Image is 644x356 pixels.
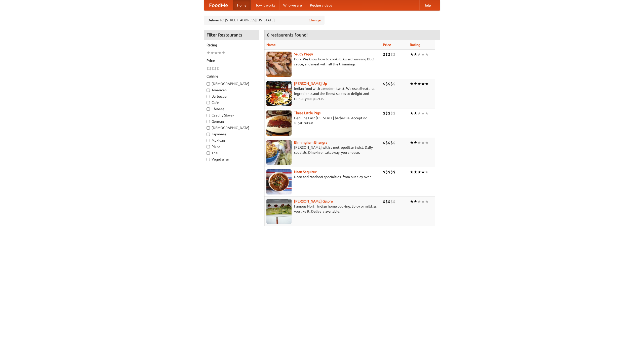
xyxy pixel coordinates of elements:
[421,140,425,145] li: ★
[414,199,417,204] li: ★
[294,199,333,203] a: [PERSON_NAME] Galore
[207,126,210,130] input: [DEMOGRAPHIC_DATA]
[222,50,225,56] li: ★
[294,140,327,144] a: Birmingham Bhangra
[410,81,414,87] li: ★
[390,199,393,204] li: $
[390,140,393,145] li: $
[204,30,259,40] h4: Filter Restaurants
[207,132,256,137] label: Japanese
[207,82,210,86] input: [DEMOGRAPHIC_DATA]
[385,169,388,175] li: $
[393,81,395,87] li: $
[393,140,395,145] li: $
[204,0,233,10] a: FoodMe
[425,110,429,116] li: ★
[425,140,429,145] li: ★
[383,199,385,204] li: $
[207,144,256,149] label: Pizza
[414,169,417,175] li: ★
[383,169,385,175] li: $
[207,158,210,161] input: Vegetarian
[207,43,256,48] h5: Rating
[383,52,385,57] li: $
[207,58,256,63] h5: Price
[385,199,388,204] li: $
[414,110,417,116] li: ★
[388,81,390,87] li: $
[306,0,336,10] a: Recipe videos
[393,169,395,175] li: $
[207,66,209,71] li: $
[207,157,256,162] label: Vegetarian
[294,82,327,86] a: [PERSON_NAME] Up
[421,81,425,87] li: ★
[390,52,393,57] li: $
[294,52,313,56] a: Saucy Piggy
[421,110,425,116] li: ★
[388,110,390,116] li: $
[279,0,306,10] a: Who we are
[266,145,379,155] p: [PERSON_NAME] with a metropolitan twist. Daily specials. Dine-in or takeaway, you choose.
[207,139,210,142] input: Mexican
[385,140,388,145] li: $
[207,145,210,148] input: Pizza
[410,52,414,57] li: ★
[410,199,414,204] li: ★
[414,52,417,57] li: ★
[421,52,425,57] li: ★
[388,169,390,175] li: $
[207,100,256,105] label: Cafe
[207,150,256,155] label: Thai
[383,81,385,87] li: $
[417,110,421,116] li: ★
[419,0,435,10] a: Help
[207,125,256,130] label: [DEMOGRAPHIC_DATA]
[393,199,395,204] li: $
[207,119,256,124] label: German
[266,140,292,165] img: bhangra.jpg
[266,43,276,47] a: Name
[388,199,390,204] li: $
[207,101,210,104] input: Cafe
[294,111,320,115] a: Three Little Pigs
[207,106,256,111] label: Chinese
[385,52,388,57] li: $
[207,94,256,99] label: Barbecue
[417,199,421,204] li: ★
[385,81,388,87] li: $
[410,43,420,47] a: Rating
[266,52,292,77] img: saucy.jpg
[218,50,222,56] li: ★
[266,174,379,179] p: Naan and tandoori specialties, from our clay oven.
[217,66,219,71] li: $
[210,50,214,56] li: ★
[267,32,308,37] ng-pluralize: 6 restaurants found!
[207,120,210,123] input: German
[425,169,429,175] li: ★
[266,81,292,106] img: curryup.jpg
[410,140,414,145] li: ★
[207,138,256,143] label: Mexican
[390,81,393,87] li: $
[410,110,414,116] li: ★
[207,95,210,98] input: Barbecue
[207,133,210,136] input: Japanese
[390,169,393,175] li: $
[207,74,256,79] h5: Cuisine
[204,16,325,25] div: Deliver to: [STREET_ADDRESS][US_STATE]
[421,169,425,175] li: ★
[393,110,395,116] li: $
[410,169,414,175] li: ★
[383,140,385,145] li: $
[251,0,279,10] a: How it works
[383,110,385,116] li: $
[266,169,292,194] img: naansequitur.jpg
[388,52,390,57] li: $
[417,81,421,87] li: ★
[294,170,316,174] b: Naan Sequitur
[417,140,421,145] li: ★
